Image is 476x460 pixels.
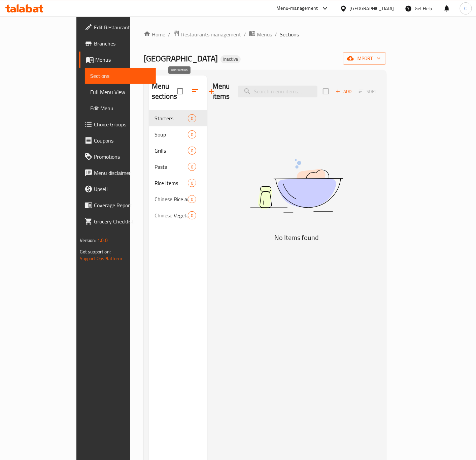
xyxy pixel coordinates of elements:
[155,179,188,187] span: Rice Items
[90,72,150,80] span: Sections
[465,5,467,12] span: C
[90,104,150,112] span: Edit Menu
[79,213,156,229] a: Grocery Checklist
[188,196,196,203] span: 0
[212,81,230,101] h2: Menu items
[94,120,150,128] span: Choice Groups
[188,147,196,155] div: items
[80,254,123,263] a: Support.OpsPlatform
[90,88,150,96] span: Full Menu View
[280,30,299,38] span: Sections
[79,165,156,181] a: Menu disclaimer
[155,211,188,219] span: Chinese Vegetable
[94,201,150,209] span: Coverage Report
[144,51,218,66] span: [GEOGRAPHIC_DATA]
[277,4,318,12] div: Menu-management
[79,197,156,213] a: Coverage Report
[79,116,156,132] a: Choice Groups
[79,19,156,35] a: Edit Restaurant
[188,212,196,219] span: 0
[173,84,187,98] span: Select all sections
[188,115,196,122] span: 0
[144,30,386,39] nav: breadcrumb
[149,110,207,126] div: Starters0
[188,114,196,122] div: items
[238,86,317,97] input: search
[149,143,207,159] div: Grills0
[188,163,196,171] div: items
[333,86,354,97] button: Add
[333,86,354,97] span: Add item
[188,131,196,138] span: 0
[220,56,241,62] span: Inactive
[188,164,196,170] span: 0
[188,211,196,219] div: items
[155,114,188,122] span: Starters
[85,84,156,100] a: Full Menu View
[275,30,277,38] li: /
[155,163,188,171] span: Pasta
[257,30,272,38] span: Menus
[94,136,150,145] span: Coupons
[79,181,156,197] a: Upsell
[149,108,207,226] nav: Menu sections
[97,236,108,245] span: 1.0.0
[249,30,272,39] a: Menus
[354,86,382,97] span: Select section first
[94,169,150,177] span: Menu disclaimer
[335,88,353,95] span: Add
[348,54,381,63] span: import
[188,148,196,154] span: 0
[94,23,150,31] span: Edit Restaurant
[188,130,196,139] div: items
[343,52,386,65] button: import
[181,30,241,38] span: Restaurants management
[79,35,156,52] a: Branches
[244,30,246,38] li: /
[79,52,156,68] a: Menus
[94,153,150,161] span: Promotions
[155,147,188,155] span: Grills
[149,207,207,223] div: Chinese Vegetable0
[149,175,207,191] div: Rice Items0
[80,247,111,256] span: Get support on:
[168,30,170,38] li: /
[187,83,203,99] span: Sort sections
[149,159,207,175] div: Pasta0
[85,100,156,116] a: Edit Menu
[94,39,150,48] span: Branches
[155,130,188,139] span: Soup
[85,68,156,84] a: Sections
[212,141,381,231] img: dish.svg
[155,195,188,203] span: Chinese Rice and Noodles
[173,30,241,39] a: Restaurants management
[350,5,394,12] div: [GEOGRAPHIC_DATA]
[80,236,96,245] span: Version:
[79,149,156,165] a: Promotions
[188,180,196,186] span: 0
[212,232,381,243] h5: No Items found
[188,179,196,187] div: items
[94,217,150,225] span: Grocery Checklist
[94,185,150,193] span: Upsell
[149,126,207,143] div: Soup0
[188,195,196,203] div: items
[152,81,177,101] h2: Menu sections
[95,56,150,64] span: Menus
[220,55,241,63] div: Inactive
[149,191,207,207] div: Chinese Rice and Noodles0
[79,132,156,149] a: Coupons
